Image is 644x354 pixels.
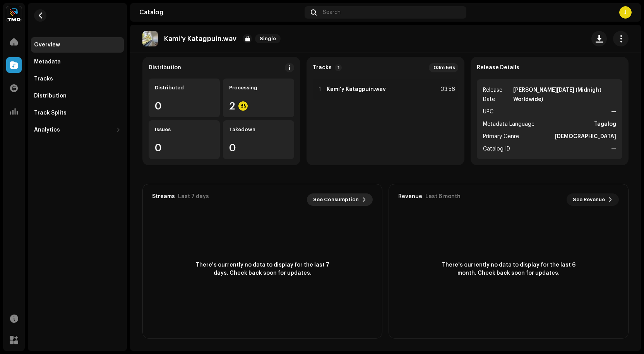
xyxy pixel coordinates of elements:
span: Metadata Language [483,120,534,129]
strong: [DEMOGRAPHIC_DATA] [555,132,616,141]
re-m-nav-item: Tracks [31,71,124,87]
img: 622bc8f8-b98b-49b5-8c6c-3a84fb01c0a0 [6,6,22,22]
span: See Revenue [573,192,605,207]
div: Track Splits [34,110,67,116]
span: See Consumption [313,192,359,207]
div: Streams [152,193,175,200]
img: 3a13cf5c-9c42-4cba-be87-10295eeea712 [142,31,158,46]
div: Metadata [34,59,61,65]
p: Kami'y Katagpuin.wav [164,35,236,43]
span: Search [323,9,341,15]
span: Primary Genre [483,132,519,141]
div: Last 7 days [178,193,209,200]
re-m-nav-item: Overview [31,37,124,53]
strong: — [611,107,616,116]
div: Catalog [139,9,301,15]
div: Revenue [398,193,422,200]
div: Last 6 month [425,193,461,200]
span: Catalog ID [483,144,510,154]
span: There's currently no data to display for the last 6 month. Check back soon for updates. [439,261,578,277]
div: Processing [229,85,288,91]
div: Distributed [155,85,214,91]
div: Takedown [229,127,288,133]
div: Tracks [34,76,53,82]
div: J [619,6,632,19]
strong: [PERSON_NAME][DATE] (Midnight Worldwide) [513,86,616,104]
span: Release Date [483,86,512,104]
span: There's currently no data to display for the last 7 days. Check back soon for updates. [193,261,332,277]
button: See Consumption [307,193,373,206]
div: Analytics [34,127,60,133]
div: Distribution [34,93,67,99]
div: Overview [34,42,60,48]
re-m-nav-dropdown: Analytics [31,122,124,138]
span: UPC [483,107,493,116]
div: Issues [155,127,214,133]
re-m-nav-item: Metadata [31,54,124,70]
button: See Revenue [567,193,619,206]
span: Single [255,34,281,43]
re-m-nav-item: Track Splits [31,105,124,121]
re-m-nav-item: Distribution [31,88,124,104]
strong: Kami'y Katagpuin.wav [327,86,386,92]
strong: Tagalog [594,120,616,129]
strong: — [611,144,616,154]
div: 03:56 [438,85,455,94]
